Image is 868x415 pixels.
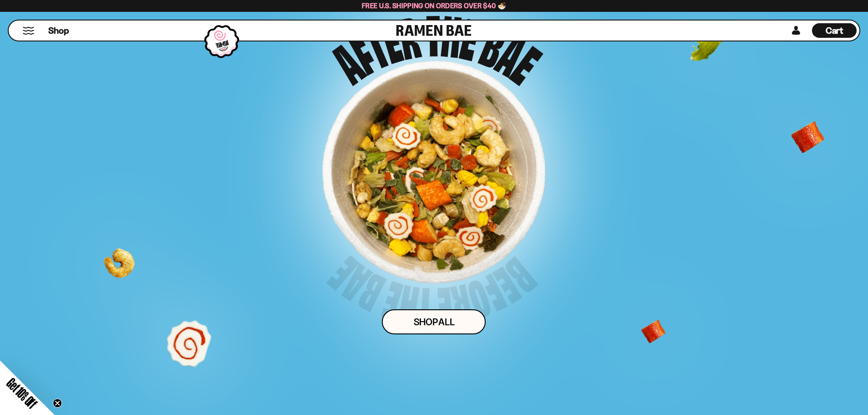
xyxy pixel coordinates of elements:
span: Cart [826,25,843,36]
button: Close teaser [53,399,62,408]
span: Get 10% Off [4,375,40,411]
span: Shop [48,25,69,37]
a: Cart [812,20,857,41]
span: Free U.S. Shipping on Orders over $40 🍜 [362,1,506,10]
a: Shop [48,23,69,38]
button: Mobile Menu Trigger [22,27,35,35]
a: Shop ALl [382,309,486,334]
